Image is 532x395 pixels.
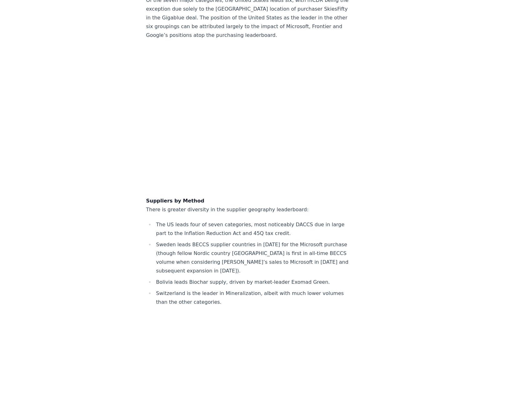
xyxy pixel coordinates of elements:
li: Sweden leads BECCS supplier countries in [DATE] for the Microsoft purchase (though fellow Nordic ... [154,240,353,275]
li: Switzerland is the leader in Mineralization, albeit with much lower volumes than the other catego... [154,289,353,307]
li: Bolivia leads Biochar supply, driven by market-leader Exomad Green. [154,278,353,287]
li: The US leads four of seven categories, most noticeably DACCS due in large part to the Inflation R... [154,220,353,238]
strong: Suppliers by Method [146,198,204,204]
iframe: Table [146,46,353,190]
p: There is greater diversity in the supplier geography leaderboard: [146,197,353,214]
